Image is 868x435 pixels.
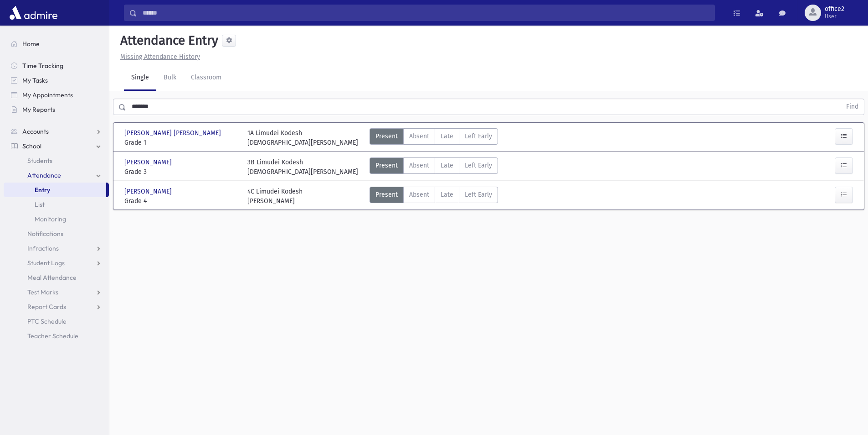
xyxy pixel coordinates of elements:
[4,73,109,88] a: My Tasks
[124,157,174,167] span: [PERSON_NAME]
[4,329,109,343] a: Teacher Schedule
[375,131,398,141] span: Present
[4,58,109,73] a: Time Tracking
[4,241,109,256] a: Infractions
[22,40,40,48] span: Home
[4,212,109,226] a: Monitoring
[27,171,61,179] span: Attendance
[7,4,60,22] img: AdmirePro
[4,124,109,139] a: Accounts
[4,139,109,153] a: School
[156,65,184,91] a: Bulk
[4,88,109,102] a: My Appointments
[375,161,398,170] span: Present
[27,288,58,296] span: Test Marks
[35,215,66,223] span: Monitoring
[441,131,453,141] span: Late
[370,128,498,147] div: AttTypes
[184,65,229,91] a: Classroom
[370,157,498,177] div: AttTypes
[409,161,429,170] span: Absent
[465,131,492,141] span: Left Early
[4,299,109,314] a: Report Cards
[825,5,844,13] span: office2
[22,62,63,70] span: Time Tracking
[27,244,59,252] span: Infractions
[35,186,50,194] span: Entry
[247,128,358,147] div: 1A Limudei Kodesh [DEMOGRAPHIC_DATA][PERSON_NAME]
[27,157,52,165] span: Students
[117,53,200,61] a: Missing Attendance History
[124,138,238,147] span: Grade 1
[4,153,109,168] a: Students
[22,76,48,84] span: My Tasks
[27,259,65,267] span: Student Logs
[4,285,109,299] a: Test Marks
[27,303,66,311] span: Report Cards
[4,102,109,117] a: My Reports
[117,33,218,48] h5: Attendance Entry
[22,127,49,136] span: Accounts
[27,332,78,340] span: Teacher Schedule
[247,157,358,177] div: 3B Limudei Kodesh [DEMOGRAPHIC_DATA][PERSON_NAME]
[4,270,109,285] a: Meal Attendance
[4,37,109,51] a: Home
[4,197,109,212] a: List
[124,128,223,138] span: [PERSON_NAME] [PERSON_NAME]
[409,131,429,141] span: Absent
[27,317,67,325] span: PTC Schedule
[247,187,303,206] div: 4C Limudei Kodesh [PERSON_NAME]
[124,167,238,177] span: Grade 3
[4,168,109,183] a: Attendance
[124,196,238,206] span: Grade 4
[441,161,453,170] span: Late
[370,187,498,206] div: AttTypes
[137,5,714,21] input: Search
[825,13,844,20] span: User
[22,105,55,114] span: My Reports
[841,99,864,115] button: Find
[4,314,109,329] a: PTC Schedule
[409,190,429,199] span: Absent
[465,190,492,199] span: Left Early
[124,65,156,91] a: Single
[120,53,200,61] u: Missing Attendance History
[375,190,398,199] span: Present
[441,190,453,199] span: Late
[35,200,45,209] span: List
[27,273,77,282] span: Meal Attendance
[4,256,109,270] a: Student Logs
[22,142,41,150] span: School
[465,161,492,170] span: Left Early
[22,91,73,99] span: My Appointments
[4,183,106,197] a: Entry
[124,187,174,196] span: [PERSON_NAME]
[4,226,109,241] a: Notifications
[27,230,63,238] span: Notifications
